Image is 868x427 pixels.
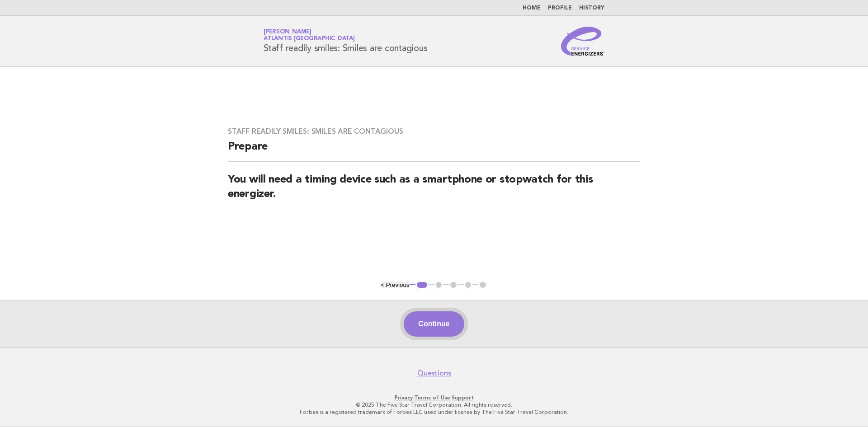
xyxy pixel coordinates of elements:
img: Service Energizers [561,27,604,56]
span: Atlantis [GEOGRAPHIC_DATA] [264,36,355,42]
a: Questions [417,369,451,378]
a: History [579,5,604,11]
h2: You will need a timing device such as a smartphone or stopwatch for this energizer. [228,173,640,209]
p: © 2025 The Five Star Travel Corporation. All rights reserved. [157,401,711,408]
h2: Prepare [228,140,640,162]
a: Home [523,5,541,11]
a: [PERSON_NAME]Atlantis [GEOGRAPHIC_DATA] [264,29,355,42]
a: Privacy [395,394,413,401]
h1: Staff readily smiles: Smiles are contagious [264,29,427,53]
a: Support [452,394,474,401]
a: Profile [548,5,572,11]
h3: Staff readily smiles: Smiles are contagious [228,127,640,136]
p: Forbes is a registered trademark of Forbes LLC used under license by The Five Star Travel Corpora... [157,408,711,416]
button: 1 [415,281,429,290]
a: Terms of Use [414,394,450,401]
button: Continue [404,311,464,337]
p: · · [157,394,711,401]
button: < Previous [381,282,409,288]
